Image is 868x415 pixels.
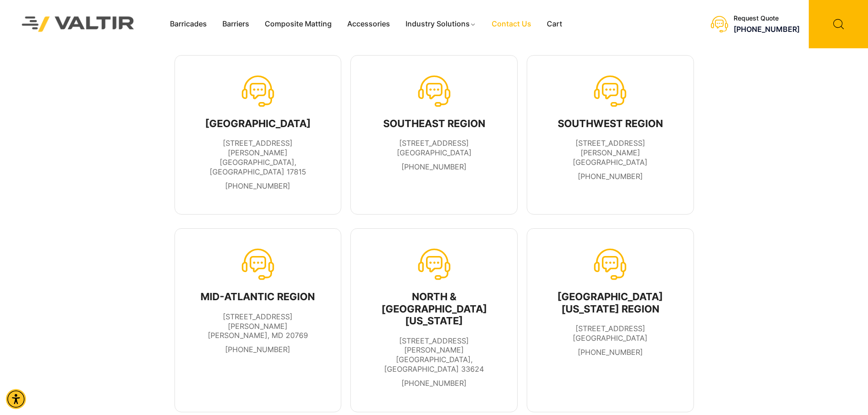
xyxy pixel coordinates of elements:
a: Barriers [215,17,257,31]
a: call +012345678 [401,379,467,388]
div: NORTH & [GEOGRAPHIC_DATA][US_STATE] [370,291,498,327]
div: Request Quote [734,15,800,22]
span: [STREET_ADDRESS][PERSON_NAME] [GEOGRAPHIC_DATA], [GEOGRAPHIC_DATA] 33624 [384,336,484,374]
a: Industry Solutions [398,17,484,31]
a: Cart [539,17,570,31]
a: Composite Matting [257,17,339,31]
div: SOUTHWEST REGION [546,118,674,129]
img: Valtir Rentals [10,5,146,43]
a: Contact Us [484,17,539,31]
a: call 954-984-4494 [578,348,643,357]
div: Accessibility Menu [6,389,26,409]
a: call +012345678 [578,172,643,181]
div: MID-ATLANTIC REGION [194,291,322,302]
a: call (888) 496-3625 [734,25,800,34]
span: [STREET_ADDRESS][PERSON_NAME] [GEOGRAPHIC_DATA] [573,138,647,167]
a: call 301-666-3380 [225,345,290,354]
span: [STREET_ADDRESS] [GEOGRAPHIC_DATA] [397,138,472,157]
span: [STREET_ADDRESS][PERSON_NAME] [GEOGRAPHIC_DATA], [GEOGRAPHIC_DATA] 17815 [210,138,306,176]
a: Accessories [339,17,398,31]
span: [STREET_ADDRESS][PERSON_NAME] [PERSON_NAME], MD 20769 [208,312,308,340]
a: call 770-947-5103 [401,162,467,171]
div: [GEOGRAPHIC_DATA][US_STATE] REGION [546,291,674,315]
a: call tel:570-380-2856 [225,181,290,190]
a: Barricades [162,17,215,31]
div: SOUTHEAST REGION [383,118,485,129]
div: [GEOGRAPHIC_DATA] [194,118,322,129]
span: [STREET_ADDRESS] [GEOGRAPHIC_DATA] [573,324,647,343]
